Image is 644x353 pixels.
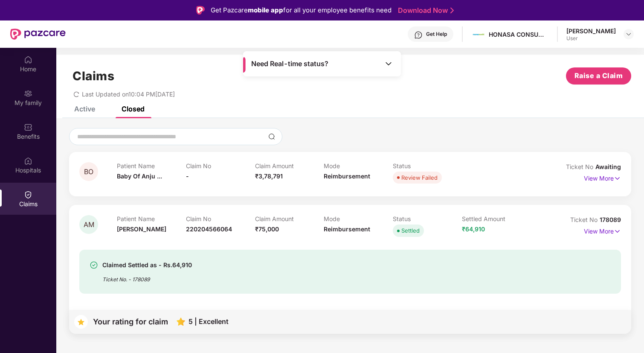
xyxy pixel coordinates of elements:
div: Get Help [426,31,447,38]
p: Claim Amount [255,215,324,222]
span: Reimbursement [324,225,370,233]
img: svg+xml;base64,PHN2ZyBpZD0iSGVscC0zMngzMiIgeG1sbnM9Imh0dHA6Ly93d3cudzMub3JnLzIwMDAvc3ZnIiB3aWR0aD... [414,31,423,39]
p: Settled Amount [462,215,531,222]
span: Awaiting [595,163,621,170]
img: Stroke [450,6,454,15]
p: Mode [324,162,393,169]
span: - [186,172,189,180]
img: Mamaearth%20Logo.jpg [473,28,485,41]
div: Review Failed [401,173,438,182]
span: Ticket No [570,216,600,223]
div: Active [74,105,95,113]
img: svg+xml;base64,PHN2ZyB4bWxucz0iaHR0cDovL3d3dy53My5vcmcvMjAwMC9zdmciIHdpZHRoPSIxNyIgaGVpZ2h0PSIxNy... [614,227,621,236]
div: Your rating for claim [93,318,168,326]
strong: mobile app [248,6,283,14]
img: svg+xml;base64,PHN2ZyBpZD0iQ2xhaW0iIHhtbG5zPSJodHRwOi8vd3d3LnczLm9yZy8yMDAwL3N2ZyIgd2lkdGg9IjIwIi... [24,190,32,199]
img: svg+xml;base64,PHN2ZyB3aWR0aD0iMjAiIGhlaWdodD0iMjAiIHZpZXdCb3g9IjAgMCAyMCAyMCIgZmlsbD0ibm9uZSIgeG... [24,89,32,98]
img: svg+xml;base64,PHN2ZyBpZD0iQmVuZWZpdHMiIHhtbG5zPSJodHRwOi8vd3d3LnczLm9yZy8yMDAwL3N2ZyIgd2lkdGg9Ij... [24,123,32,131]
img: svg+xml;base64,PHN2ZyBpZD0iU3VjY2Vzcy0zMngzMiIgeG1sbnM9Imh0dHA6Ly93d3cudzMub3JnLzIwMDAvc3ZnIiB3aW... [90,261,98,269]
span: Baby Of Anju ... [117,172,162,180]
img: Toggle Icon [384,59,393,68]
div: Claimed Settled as - Rs.64,910 [102,260,192,270]
img: New Pazcare Logo [10,29,66,40]
img: svg+xml;base64,PHN2ZyBpZD0iSG9zcGl0YWxzIiB4bWxucz0iaHR0cDovL3d3dy53My5vcmcvMjAwMC9zdmciIHdpZHRoPS... [24,157,32,165]
span: Ticket No [566,163,595,170]
span: ₹64,910 [462,225,485,233]
span: Need Real-time status? [251,59,328,68]
img: svg+xml;base64,PHN2ZyBpZD0iU2VhcmNoLTMyeDMyIiB4bWxucz0iaHR0cDovL3d3dy53My5vcmcvMjAwMC9zdmciIHdpZH... [268,133,275,140]
p: Claim No [186,162,255,169]
div: Ticket No. - 178089 [102,270,192,283]
div: Settled [401,226,420,235]
a: Download Now [398,6,451,15]
p: Status [393,215,462,222]
div: 5 | Excellent [189,318,229,326]
p: View More [584,172,621,183]
p: Claim No [186,215,255,222]
span: 220204566064 [186,225,232,233]
span: redo [73,90,79,98]
div: User [566,35,616,42]
img: svg+xml;base64,PHN2ZyBpZD0iSG9tZSIgeG1sbnM9Imh0dHA6Ly93d3cudzMub3JnLzIwMDAvc3ZnIiB3aWR0aD0iMjAiIG... [24,55,32,64]
p: Patient Name [117,162,186,169]
div: [PERSON_NAME] [566,27,616,35]
img: svg+xml;base64,PHN2ZyB4bWxucz0iaHR0cDovL3d3dy53My5vcmcvMjAwMC9zdmciIHdpZHRoPSIxNyIgaGVpZ2h0PSIxNy... [614,174,621,183]
h1: Claims [73,69,114,83]
p: Claim Amount [255,162,324,169]
div: HONASA CONSUMER LIMITED [489,30,548,38]
span: Reimbursement [324,172,370,180]
p: Mode [324,215,393,222]
img: svg+xml;base64,PHN2ZyB4bWxucz0iaHR0cDovL3d3dy53My5vcmcvMjAwMC9zdmciIHhtbG5zOnhsaW5rPSJodHRwOi8vd3... [177,318,185,326]
p: View More [584,225,621,236]
button: Raise a Claim [566,67,631,85]
span: BO [84,168,93,175]
span: ₹3,78,791 [255,172,283,180]
img: svg+xml;base64,PHN2ZyB4bWxucz0iaHR0cDovL3d3dy53My5vcmcvMjAwMC9zdmciIHdpZHRoPSIzNyIgaGVpZ2h0PSIzNy... [74,315,88,329]
div: Get Pazcare for all your employee benefits need [211,5,392,15]
span: Last Updated on 10:04 PM[DATE] [82,90,175,98]
span: 178089 [600,216,621,223]
img: Logo [196,6,205,15]
p: Status [393,162,462,169]
div: Closed [122,105,145,113]
span: Raise a Claim [574,70,623,81]
img: svg+xml;base64,PHN2ZyBpZD0iRHJvcGRvd24tMzJ4MzIiIHhtbG5zPSJodHRwOi8vd3d3LnczLm9yZy8yMDAwL3N2ZyIgd2... [625,31,632,38]
span: AM [84,221,94,228]
span: ₹75,000 [255,225,279,233]
span: [PERSON_NAME] [117,225,166,233]
p: Patient Name [117,215,186,222]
